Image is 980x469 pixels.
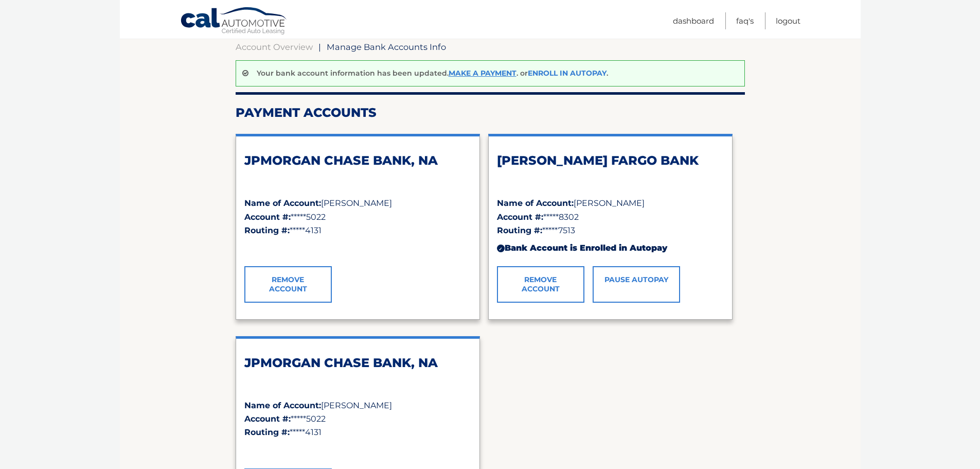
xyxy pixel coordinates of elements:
a: Make a payment [449,68,516,78]
strong: Routing #: [244,225,290,235]
a: Enroll In AutoPay [528,68,607,78]
span: [PERSON_NAME] [574,198,645,208]
h2: JPMORGAN CHASE BANK, NA [244,355,471,371]
a: Dashboard [673,12,714,29]
span: [PERSON_NAME] [321,401,392,410]
span: [PERSON_NAME] [321,198,392,208]
a: Account Overview [236,42,313,52]
div: Bank Account is Enrolled in Autopay [497,237,724,258]
span: ✓ [244,243,251,253]
strong: Routing #: [244,427,290,437]
strong: Routing #: [497,225,542,235]
a: Pause AutoPay [593,266,680,302]
a: Remove Account [497,266,584,302]
strong: Account #: [244,212,291,222]
p: Your bank account information has been updated. . or . [257,68,608,78]
strong: Name of Account: [497,198,574,208]
strong: Account #: [244,414,291,424]
a: Remove Account [244,266,332,302]
strong: Name of Account: [244,198,321,208]
h2: Payment Accounts [236,105,745,120]
a: FAQ's [736,12,754,29]
a: Cal Automotive [180,7,288,37]
div: ✓ [497,245,505,252]
a: Logout [776,12,800,29]
h2: [PERSON_NAME] FARGO BANK [497,153,724,168]
span: Manage Bank Accounts Info [327,42,446,52]
span: ✓ [244,445,251,455]
h2: JPMORGAN CHASE BANK, NA [244,153,471,168]
strong: Name of Account: [244,401,321,410]
strong: Account #: [497,212,543,222]
span: | [318,42,321,52]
